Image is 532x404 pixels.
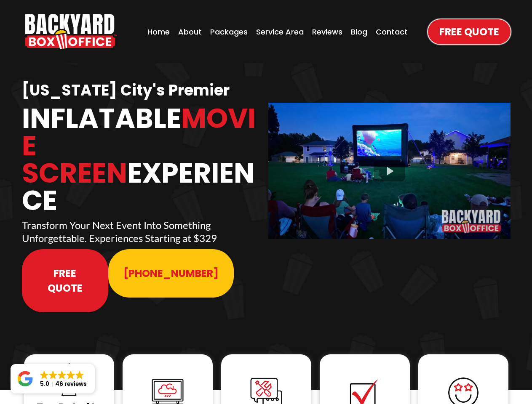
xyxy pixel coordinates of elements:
span: Movie Screen [22,99,256,192]
a: Reviews [310,24,345,40]
a: Service Area [254,24,306,40]
h1: Inflatable Experience [22,105,264,214]
a: 913-214-1202 [108,249,234,298]
a: https://www.backyardboxoffice.com [25,14,117,49]
span: Free Quote [439,24,499,39]
h1: [US_STATE] City's Premier [22,81,264,101]
a: Packages [208,24,250,40]
a: Blog [348,24,370,40]
a: Home [145,24,172,40]
span: Free Quote [37,266,94,295]
img: Backyard Box Office [25,14,117,49]
a: Close GoogleGoogleGoogleGoogleGoogle 5.046 reviews [11,364,95,393]
a: Free Quote [428,19,511,44]
a: Contact [373,24,410,40]
a: About [176,24,204,40]
span: [PHONE_NUMBER] [123,266,219,281]
p: Transform Your Next Event Into Something Unforgettable. Experiences Starting at $329 [22,218,264,245]
a: Free Quote [22,249,109,312]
